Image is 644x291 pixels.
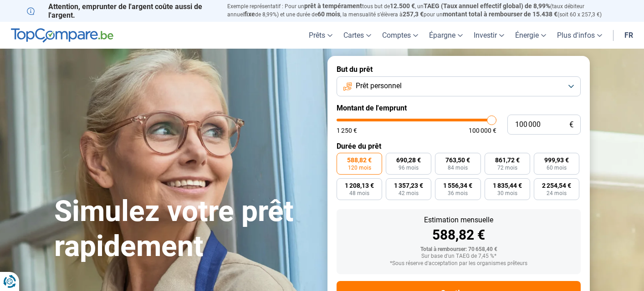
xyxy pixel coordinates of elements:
span: 100 000 € [469,127,496,134]
button: Prêt personnel [337,76,581,96]
span: 84 mois [448,165,468,171]
span: 42 mois [399,191,419,196]
span: 60 mois [317,10,340,18]
label: Durée du prêt [337,142,581,151]
a: Énergie [510,22,552,49]
span: 60 mois [547,165,567,171]
span: TAEG (Taux annuel effectif global) de 8,99% [424,2,550,10]
span: € [569,121,573,129]
div: *Sous réserve d'acceptation par les organismes prêteurs [344,261,573,267]
a: fr [619,22,639,49]
div: Total à rembourser: 70 658,40 € [344,246,573,253]
a: Comptes [377,22,424,49]
img: TopCompare [11,28,113,43]
h1: Simulez votre prêt rapidement [54,194,317,264]
span: 12.500 € [390,2,415,10]
span: 1 556,34 € [443,182,472,189]
a: Investir [468,22,510,49]
span: montant total à rembourser de 15.438 € [443,10,557,18]
div: 588,82 € [344,228,573,242]
span: 861,72 € [495,157,520,163]
div: Sur base d'un TAEG de 7,45 %* [344,253,573,260]
span: 96 mois [399,165,419,171]
span: 690,28 € [396,157,421,163]
span: 1 208,13 € [345,182,374,189]
a: Cartes [338,22,377,49]
span: 588,82 € [347,157,372,163]
span: 999,93 € [544,157,569,163]
span: 763,50 € [445,157,470,163]
span: 120 mois [348,165,371,171]
a: Épargne [424,22,468,49]
span: 2 254,54 € [542,182,571,189]
span: 72 mois [497,165,517,171]
span: 257,3 € [403,10,424,18]
span: 24 mois [547,191,567,196]
p: Exemple représentatif : Pour un tous but de , un (taux débiteur annuel de 8,99%) et une durée de ... [227,2,617,19]
span: 48 mois [349,191,369,196]
div: Estimation mensuelle [344,216,573,224]
span: 1 250 € [337,127,357,134]
span: 1 357,23 € [394,182,423,189]
span: 30 mois [497,191,517,196]
span: 36 mois [448,191,468,196]
span: 1 835,44 € [493,182,522,189]
p: Attention, emprunter de l'argent coûte aussi de l'argent. [27,2,216,20]
span: prêt à tempérament [304,2,362,10]
span: fixe [244,10,255,18]
label: But du prêt [337,65,581,74]
label: Montant de l'emprunt [337,104,581,112]
a: Plus d'infos [552,22,608,49]
a: Prêts [303,22,338,49]
span: Prêt personnel [356,81,402,91]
